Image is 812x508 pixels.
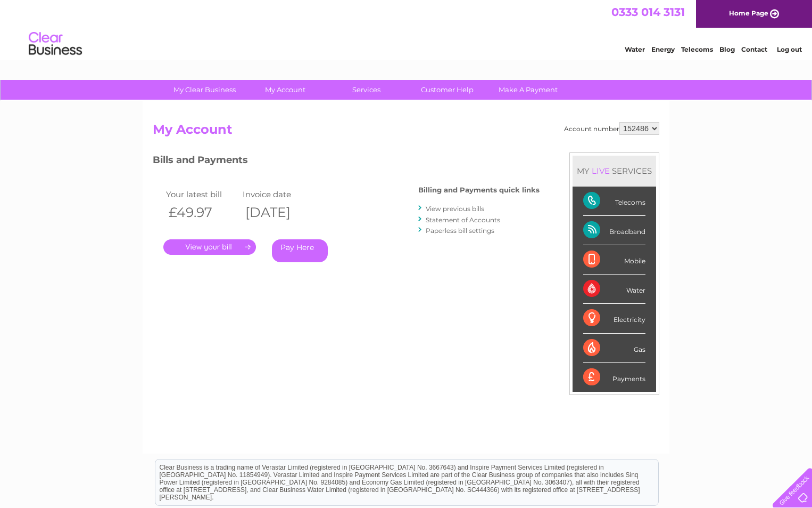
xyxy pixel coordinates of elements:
[240,201,317,223] th: [DATE]
[153,122,659,142] h2: My Account
[583,245,645,275] div: Mobile
[155,6,658,52] div: Clear Business is a trading name of Verastar Limited (registered in [GEOGRAPHIC_DATA] No. 3667643...
[272,239,328,262] a: Pay Here
[611,5,685,19] a: 0333 014 3131
[583,275,645,304] div: Water
[242,80,329,100] a: My Account
[484,80,572,100] a: Make A Payment
[163,201,240,223] th: £49.97
[161,80,248,100] a: My Clear Business
[590,166,612,176] div: LIVE
[322,80,410,100] a: Services
[583,187,645,216] div: Telecoms
[741,45,767,53] a: Contact
[583,304,645,333] div: Electricity
[564,122,659,135] div: Account number
[163,187,240,201] td: Your latest bill
[418,186,540,194] h4: Billing and Payments quick links
[651,45,675,53] a: Energy
[163,239,256,255] a: .
[403,80,491,100] a: Customer Help
[573,156,656,186] div: MY SERVICES
[681,45,713,53] a: Telecoms
[426,227,494,235] a: Paperless bill settings
[426,216,500,224] a: Statement of Accounts
[625,45,645,53] a: Water
[583,363,645,392] div: Payments
[719,45,735,53] a: Blog
[583,334,645,363] div: Gas
[777,45,802,53] a: Log out
[153,152,540,171] h3: Bills and Payments
[426,205,484,213] a: View previous bills
[28,28,82,60] img: logo.png
[583,216,645,245] div: Broadband
[240,187,317,201] td: Invoice date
